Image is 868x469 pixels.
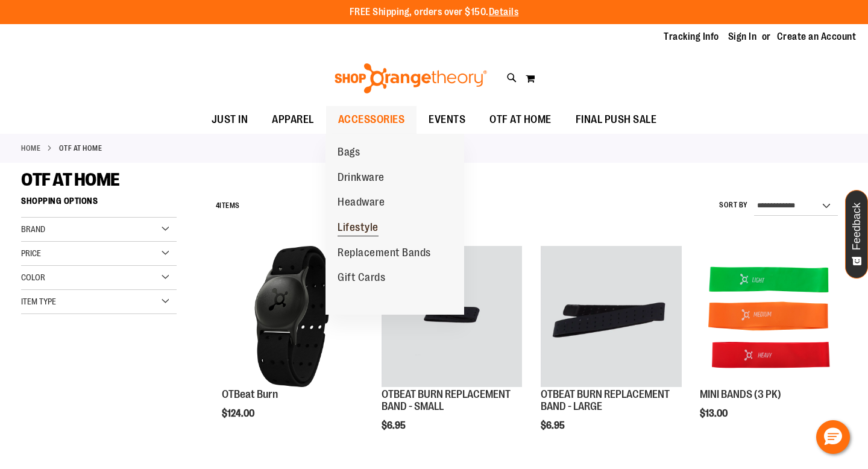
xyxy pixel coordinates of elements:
[216,201,220,210] span: 4
[338,221,379,236] span: Lifestyle
[564,106,669,134] a: FINAL PUSH SALE
[338,247,431,262] span: Replacement Bands
[700,246,841,387] img: MINI BANDS (3 PK)
[535,240,688,461] div: product
[333,63,489,93] img: Shop Orangetheory
[477,106,564,133] a: OTF AT HOME
[222,388,278,400] a: OTBeat Burn
[382,246,523,387] img: OTBEAT BURN REPLACEMENT BAND - SMALL
[376,240,529,461] div: product
[338,196,385,211] span: Headware
[21,169,120,190] span: OTF AT HOME
[222,408,256,419] span: $124.00
[21,143,40,154] a: Home
[200,106,260,134] a: JUST IN
[700,388,781,400] a: MINI BANDS (3 PK)
[382,420,407,431] span: $6.95
[700,408,729,419] span: $13.00
[719,200,748,210] label: Sort By
[325,134,464,315] ul: ACCESSORIES
[694,240,847,450] div: product
[382,388,511,412] a: OTBEAT BURN REPLACEMENT BAND - SMALL
[777,30,857,43] a: Create an Account
[222,246,363,387] img: Main view of OTBeat Burn 6.0-C
[338,146,360,161] span: Bags
[429,106,465,133] span: EVENTS
[325,190,397,215] a: Headware
[21,248,41,258] span: Price
[222,246,363,389] a: Main view of OTBeat Burn 6.0-C
[541,420,567,431] span: $6.95
[417,106,477,134] a: EVENTS
[382,246,523,389] a: OTBEAT BURN REPLACEMENT BAND - SMALL
[338,106,405,133] span: ACCESSORIES
[21,224,45,234] span: Brand
[21,297,56,306] span: Item Type
[21,190,177,218] strong: Shopping Options
[541,246,682,387] img: OTBEAT BURN REPLACEMENT BAND - LARGE
[325,140,372,165] a: Bags
[845,190,868,279] button: Feedback - Show survey
[59,143,102,154] strong: OTF AT HOME
[816,420,850,454] button: Hello, have a question? Let’s chat.
[325,241,443,266] a: Replacement Bands
[338,271,385,286] span: Gift Cards
[338,171,385,186] span: Drinkware
[700,246,841,389] a: MINI BANDS (3 PK)
[212,106,248,133] span: JUST IN
[541,246,682,389] a: OTBEAT BURN REPLACEMENT BAND - LARGE
[21,272,45,282] span: Color
[260,106,326,134] a: APPAREL
[216,240,369,450] div: product
[851,203,863,250] span: Feedback
[216,197,240,215] h2: Items
[325,265,397,291] a: Gift Cards
[541,388,670,412] a: OTBEAT BURN REPLACEMENT BAND - LARGE
[325,215,391,241] a: Lifestyle
[350,5,519,19] p: FREE Shipping, orders over $150.
[272,106,314,133] span: APPAREL
[664,30,719,43] a: Tracking Info
[325,165,397,190] a: Drinkware
[326,106,417,134] a: ACCESSORIES
[576,106,657,133] span: FINAL PUSH SALE
[489,7,519,17] a: Details
[489,106,552,133] span: OTF AT HOME
[728,30,757,43] a: Sign In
